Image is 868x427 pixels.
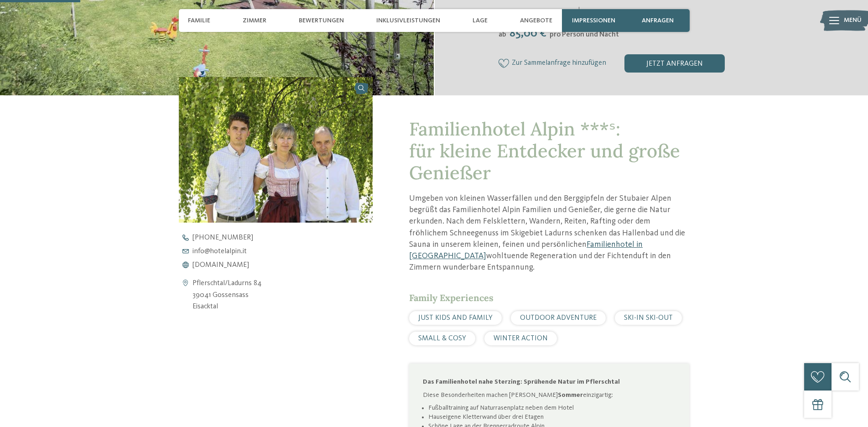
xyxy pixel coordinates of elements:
[428,412,676,422] li: Hauseigene Kletterwand über drei Etagen
[624,314,673,322] span: SKI-IN SKI-OUT
[179,248,389,255] a: info@hotelalpin.it
[192,248,247,255] span: info@ hotelalpin. it
[594,7,658,20] span: [DATE] – [DATE]
[243,17,266,25] span: Zimmer
[409,193,689,273] p: Umgeben von kleinen Wasserfällen und den Berggipfeln der Stubaier Alpen begrüßt das Familienhotel...
[376,17,440,25] span: Inklusivleistungen
[473,17,488,25] span: Lage
[409,117,680,184] span: Familienhotel Alpin ***ˢ: für kleine Entdecker und große Genießer
[499,31,506,38] span: ab
[494,335,548,342] span: WINTER ACTION
[418,314,493,322] span: JUST KIDS AND FAMILY
[624,54,725,73] div: jetzt anfragen
[299,17,344,25] span: Bewertungen
[510,7,574,20] span: [DATE] – [DATE]
[428,403,676,412] li: Fußballtraining auf Naturrasenplatz neben dem Hotel
[550,31,619,38] span: pro Person und Nacht
[192,261,249,269] span: [DOMAIN_NAME]
[179,234,389,241] a: [PHONE_NUMBER]
[188,17,210,25] span: Familie
[409,292,494,303] span: Family Experiences
[418,335,466,342] span: SMALL & COSY
[507,27,549,39] span: 85,00 €
[558,392,583,398] strong: Sommer
[520,17,552,25] span: Angebote
[179,261,389,269] a: [DOMAIN_NAME]
[192,234,253,241] span: [PHONE_NUMBER]
[192,278,262,313] address: Pflerschtal/Ladurns 84 39041 Gossensass Eisacktal
[642,17,674,25] span: anfragen
[512,59,606,68] span: Zur Sammelanfrage hinzufügen
[572,17,615,25] span: Impressionen
[423,391,676,400] p: Diese Besonderheiten machen [PERSON_NAME] einzigartig:
[423,379,620,385] strong: Das Familienhotel nahe Sterzing: Sprühende Natur im Pflerschtal
[520,314,597,322] span: OUTDOOR ADVENTURE
[179,77,373,223] img: Das Familienhotel bei Sterzing für Genießer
